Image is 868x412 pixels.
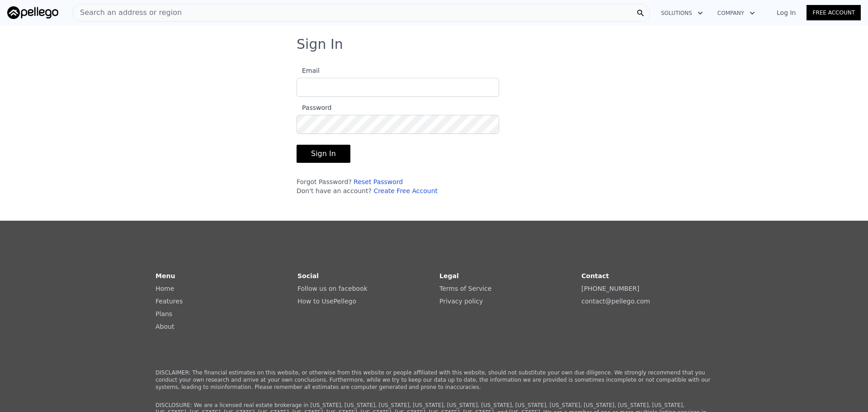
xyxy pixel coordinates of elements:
button: Sign In [297,145,350,163]
strong: Menu [156,272,175,279]
input: Email [297,78,499,97]
a: Privacy policy [439,298,483,305]
a: How to UsePellego [297,298,356,305]
a: Log In [766,8,807,17]
a: Home [156,285,174,292]
button: Solutions [654,5,710,21]
a: Reset Password [354,178,403,185]
strong: Legal [439,272,459,279]
a: Free Account [807,5,861,20]
h3: Sign In [297,36,571,52]
a: [PHONE_NUMBER] [581,285,639,292]
a: Create Free Account [373,187,438,194]
input: Password [297,115,499,134]
img: Pellego [7,6,58,19]
span: Password [297,104,331,111]
a: Follow us on facebook [297,285,368,292]
a: contact@pellego.com [581,298,650,305]
a: About [156,323,174,330]
strong: Social [297,272,319,279]
p: DISCLAIMER: The financial estimates on this website, or otherwise from this website or people aff... [156,369,712,391]
a: Plans [156,310,172,317]
div: Forgot Password? Don't have an account? [297,177,499,195]
button: Company [710,5,762,21]
strong: Contact [581,272,609,279]
span: Search an address or region [73,7,182,18]
a: Features [156,298,183,305]
span: Email [297,67,320,74]
a: Terms of Service [439,285,491,292]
